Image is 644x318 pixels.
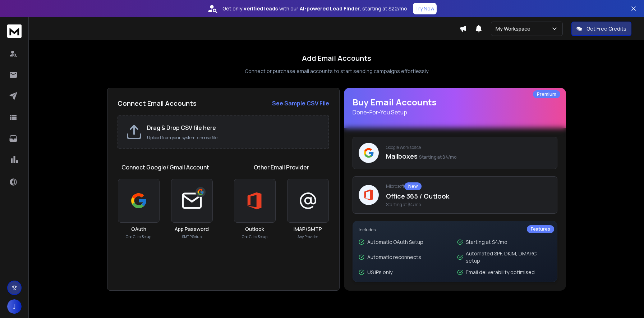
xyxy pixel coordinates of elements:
[294,226,322,233] h3: IMAP/SMTP
[7,299,22,314] button: J
[242,234,267,240] p: One Click Setup
[254,163,309,172] h1: Other Email Provider
[527,225,554,233] div: Features
[126,234,151,240] p: One Click Setup
[245,68,428,75] p: Connect or purchase email accounts to start sending campaigns effortlessly
[222,5,407,12] p: Get only with our starting at $22/mo
[118,98,197,108] h2: Connect Email Accounts
[7,24,22,38] img: logo
[367,269,392,276] p: US IPs only
[367,254,421,261] p: Automatic reconnects
[244,5,278,12] strong: verified leads
[147,135,321,141] p: Upload from your system, choose file
[533,90,560,98] div: Premium
[353,96,557,117] h1: Buy Email Accounts
[496,25,533,32] p: My Workspace
[147,123,321,132] h2: Drag & Drop CSV file here
[272,99,329,107] strong: See Sample CSV File
[386,202,551,208] span: Starting at $4/mo
[131,226,146,233] h3: OAuth
[245,226,264,233] h3: Outlook
[367,238,423,246] p: Automatic OAuth Setup
[386,191,551,201] p: Office 365 / Outlook
[121,163,209,172] h1: Connect Google/ Gmail Account
[386,151,551,161] p: Mailboxes
[298,234,318,240] p: Any Provider
[175,226,209,233] h3: App Password
[571,22,631,36] button: Get Free Credits
[182,234,202,240] p: SMTP Setup
[419,154,457,160] span: Starting at $4/mo
[359,227,551,233] p: Includes
[300,5,361,12] strong: AI-powered Lead Finder,
[415,5,434,12] p: Try Now
[353,108,557,117] p: Done-For-You Setup
[466,250,551,264] p: Automated SPF, DKIM, DMARC setup
[272,99,329,108] a: See Sample CSV File
[466,269,535,276] p: Email deliverability optimised
[386,182,551,190] p: Microsoft
[302,53,371,63] h1: Add Email Accounts
[404,182,422,190] div: New
[386,145,551,150] p: Google Workspace
[413,3,437,14] button: Try Now
[466,238,507,246] p: Starting at $4/mo
[586,25,626,32] p: Get Free Credits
